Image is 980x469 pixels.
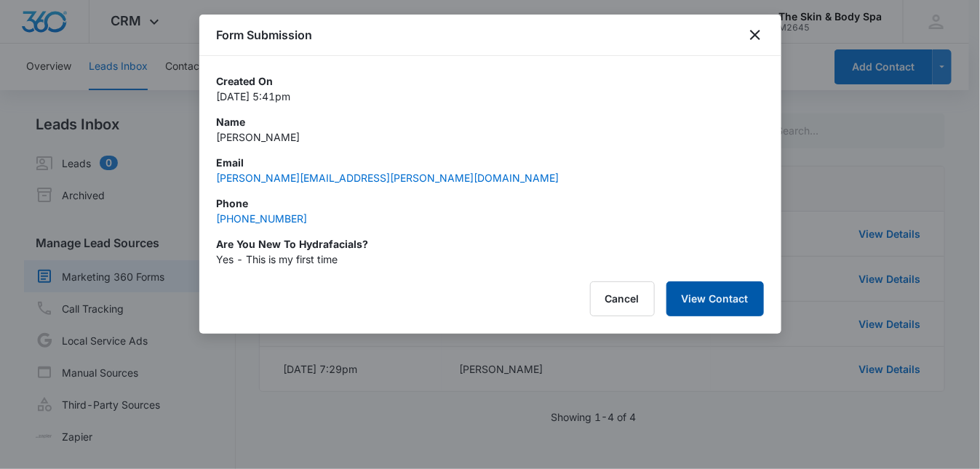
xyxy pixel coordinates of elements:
[217,73,764,89] p: Created On
[746,26,764,44] button: close
[217,172,559,184] a: [PERSON_NAME][EMAIL_ADDRESS][PERSON_NAME][DOMAIN_NAME]
[217,196,764,211] p: Phone
[217,236,764,252] p: Are You New to Hydrafacials?
[217,129,764,145] p: [PERSON_NAME]
[590,281,655,316] button: Cancel
[217,89,764,104] p: [DATE] 5:41pm
[217,252,764,267] p: Yes - This is my first time
[217,26,313,44] h1: Form Submission
[217,155,764,170] p: Email
[217,114,764,129] p: Name
[666,281,764,316] button: View Contact
[217,212,308,225] a: [PHONE_NUMBER]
